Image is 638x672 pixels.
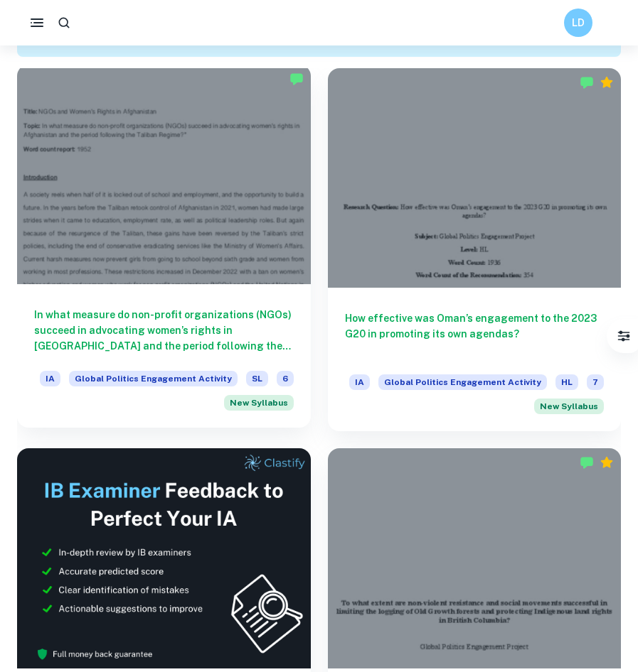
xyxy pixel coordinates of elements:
img: Marked [289,72,304,86]
button: LD [564,9,592,37]
div: Premium [600,455,614,470]
span: SL [246,371,268,386]
img: Marked [580,75,594,90]
div: Premium [600,75,614,90]
img: Thumbnail [17,448,311,668]
span: New Syllabus [534,399,604,414]
span: Global Politics Engagement Activity [69,371,238,386]
h6: How effective was Oman’s engagement to the 2023 G20 in promoting its own agendas? [345,310,605,357]
a: In what measure do non-profit organizations (NGOs) succeed in advocating women’s rights in [GEOGR... [17,68,311,431]
h6: In what measure do non-profit organizations (NGOs) succeed in advocating women’s rights in [GEOGR... [34,307,294,354]
span: 7 [587,374,604,390]
div: Starting from the May 2026 session, the Global Politics Engagement Activity requirements have cha... [534,399,604,414]
span: Global Politics Engagement Activity [378,374,547,390]
button: Filter [610,322,638,350]
span: 6 [277,371,294,386]
span: New Syllabus [224,395,294,411]
span: HL [555,374,578,390]
img: Marked [580,455,594,470]
span: IA [349,374,370,390]
h6: LD [570,15,587,31]
a: How effective was Oman’s engagement to the 2023 G20 in promoting its own agendas?IAGlobal Politic... [328,68,622,431]
div: Starting from the May 2026 session, the Global Politics Engagement Activity requirements have cha... [224,395,294,411]
span: IA [40,371,60,386]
